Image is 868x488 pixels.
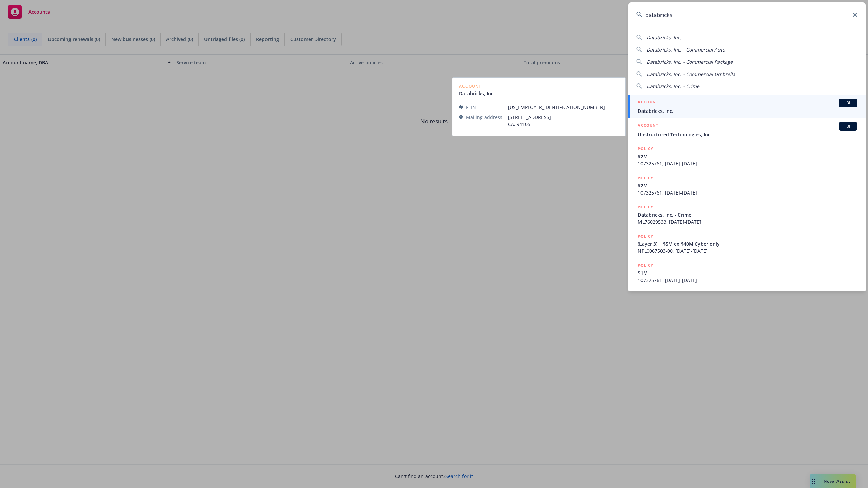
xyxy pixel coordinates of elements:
[638,240,857,247] span: (Layer 3) | $5M ex $40M Cyber only
[638,131,857,138] span: Unstructured Technologies, Inc.
[647,59,733,65] span: Databricks, Inc. - Commercial Package
[647,46,725,53] span: Databricks, Inc. - Commercial Auto
[638,211,857,218] span: Databricks, Inc. - Crime
[841,100,855,106] span: BI
[638,175,653,181] h5: POLICY
[628,171,866,200] a: POLICY$2M107325761, [DATE]-[DATE]
[638,182,857,189] span: $2M
[638,277,857,284] span: 107325761, [DATE]-[DATE]
[638,160,857,167] span: 107325761, [DATE]-[DATE]
[628,118,866,142] a: ACCOUNTBIUnstructured Technologies, Inc.
[628,2,866,27] input: Search...
[638,204,653,210] h5: POLICY
[628,258,866,287] a: POLICY$1M107325761, [DATE]-[DATE]
[628,229,866,258] a: POLICY(Layer 3) | $5M ex $40M Cyber onlyNPL0067503-00, [DATE]-[DATE]
[638,153,857,160] span: $2M
[638,218,857,225] span: ML76029533, [DATE]-[DATE]
[647,34,682,41] span: Databricks, Inc.
[638,99,658,107] h5: ACCOUNT
[628,200,866,229] a: POLICYDatabricks, Inc. - CrimeML76029533, [DATE]-[DATE]
[638,122,658,130] h5: ACCOUNT
[628,95,866,118] a: ACCOUNTBIDatabricks, Inc.
[647,83,699,89] span: Databricks, Inc. - Crime
[628,142,866,171] a: POLICY$2M107325761, [DATE]-[DATE]
[638,247,857,255] span: NPL0067503-00, [DATE]-[DATE]
[638,233,653,240] h5: POLICY
[638,107,857,115] span: Databricks, Inc.
[638,262,653,269] h5: POLICY
[638,269,857,277] span: $1M
[647,71,735,77] span: Databricks, Inc. - Commercial Umbrella
[638,189,857,196] span: 107325761, [DATE]-[DATE]
[841,123,855,129] span: BI
[638,145,653,152] h5: POLICY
